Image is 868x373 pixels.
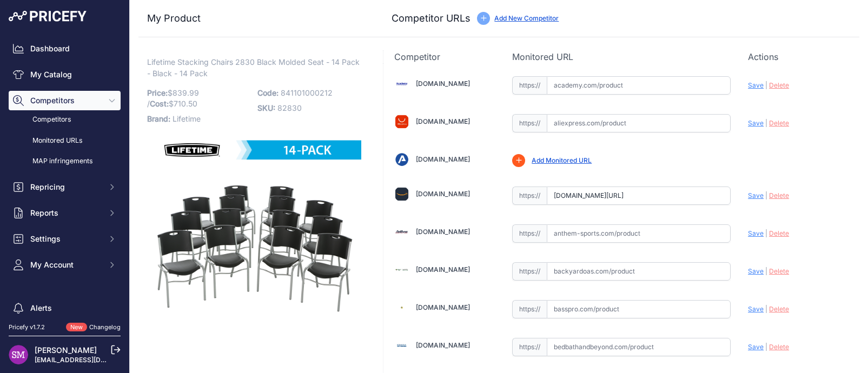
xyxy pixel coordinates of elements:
span: Lifetime [173,114,201,123]
span: 710.50 [174,99,197,108]
span: https:// [512,186,547,205]
span: Save [748,267,764,275]
span: | [765,119,767,127]
a: Monitored URLs [9,131,121,150]
span: Brand: [147,114,170,123]
button: Repricing [9,177,121,197]
a: [DOMAIN_NAME] [416,303,470,311]
a: Dashboard [9,39,121,58]
span: Code: [257,88,279,97]
a: My Catalog [9,65,121,84]
span: | [765,229,767,237]
div: Pricefy v1.7.2 [9,323,45,332]
span: New [66,323,87,332]
span: Delete [769,191,789,199]
span: / $ [147,99,197,108]
span: 82830 [277,103,302,112]
span: Save [748,229,764,237]
input: basspro.com/product [547,300,731,318]
h3: Competitor URLs [392,11,471,26]
span: https:// [512,300,547,318]
p: Competitor [394,50,495,63]
span: Delete [769,119,789,127]
a: [DOMAIN_NAME] [416,228,470,236]
span: https:// [512,338,547,356]
a: Add Monitored URL [532,156,592,164]
img: Pricefy Logo [9,11,87,22]
input: academy.com/product [547,76,731,95]
span: Settings [30,234,101,244]
input: bedbathandbeyond.com/product [547,338,731,356]
a: [EMAIL_ADDRESS][DOMAIN_NAME] [35,356,148,364]
span: Delete [769,229,789,237]
span: Price: [147,88,168,97]
span: Delete [769,267,789,275]
span: | [765,81,767,89]
a: Changelog [89,323,121,331]
a: MAP infringements [9,152,121,171]
span: Lifetime Stacking Chairs 2830 Black Molded Seat - 14 Pack - Black - 14 Pack [147,55,360,80]
span: Save [748,305,764,313]
a: [DOMAIN_NAME] [416,265,470,274]
span: Reports [30,208,101,218]
span: Save [748,119,764,127]
input: backyardoas.com/product [547,262,731,281]
span: | [765,343,767,351]
a: [DOMAIN_NAME] [416,117,470,125]
span: Delete [769,343,789,351]
h3: My Product [147,11,361,26]
span: | [765,267,767,275]
p: Actions [748,50,849,63]
span: https:// [512,224,547,243]
input: aliexpress.com/product [547,114,731,132]
button: My Account [9,255,121,275]
span: My Account [30,259,101,270]
a: Alerts [9,298,121,318]
button: Reports [9,203,121,223]
a: [DOMAIN_NAME] [416,341,470,349]
nav: Sidebar [9,39,121,359]
input: anthem-sports.com/product [547,224,731,243]
a: [DOMAIN_NAME] [416,190,470,198]
span: 841101000212 [281,88,333,97]
span: Save [748,343,764,351]
a: [DOMAIN_NAME] [416,155,470,163]
span: https:// [512,262,547,281]
span: Delete [769,305,789,313]
span: Competitors [30,95,101,106]
span: https:// [512,76,547,95]
a: Competitors [9,110,121,129]
button: Settings [9,229,121,249]
span: Cost: [150,99,169,108]
p: Monitored URL [512,50,731,63]
button: Competitors [9,91,121,110]
a: [PERSON_NAME] [35,345,97,355]
a: [DOMAIN_NAME] [416,79,470,88]
span: SKU: [257,103,275,112]
span: | [765,305,767,313]
span: Save [748,191,764,199]
span: 839.99 [173,88,199,97]
span: Repricing [30,182,101,192]
input: amazon.com/product [547,186,731,205]
a: Add New Competitor [494,14,559,22]
span: | [765,191,767,199]
p: $ [147,85,251,111]
span: https:// [512,114,547,132]
span: Save [748,81,764,89]
span: Delete [769,81,789,89]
